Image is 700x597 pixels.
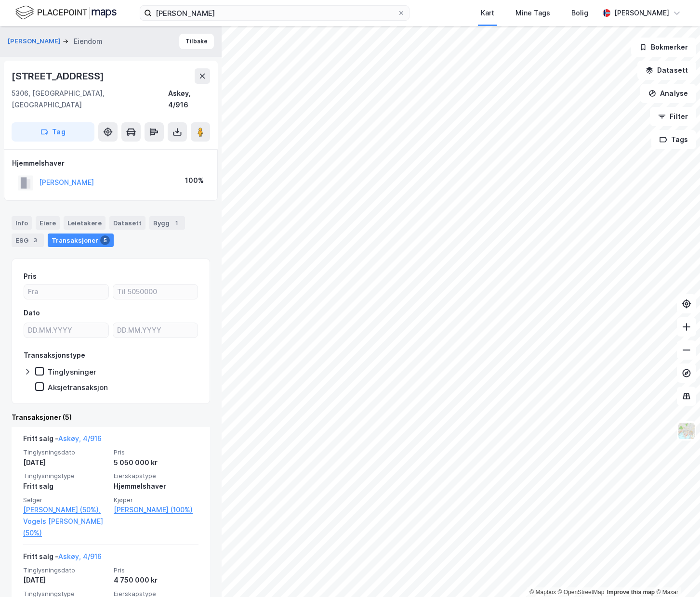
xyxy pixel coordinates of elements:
div: Eiere [36,216,60,230]
div: ESG [12,234,44,247]
img: Z [677,422,696,440]
div: Transaksjoner (5) [12,412,210,423]
div: Kontrollprogram for chat [652,551,700,597]
input: DD.MM.YYYY [24,323,108,337]
span: Kjøper [114,496,198,504]
div: 1 [172,218,181,228]
div: 4 750 000 kr [114,574,198,586]
button: Datasett [637,61,696,80]
div: Transaksjoner [48,234,114,247]
span: Selger [23,496,108,504]
button: Analyse [640,84,696,103]
a: [PERSON_NAME] (100%) [114,504,198,516]
div: 3 [30,235,40,245]
div: Aksjetransaksjon [48,383,108,392]
button: Tag [12,122,94,142]
button: Tilbake [179,34,214,49]
button: [PERSON_NAME] [8,37,63,46]
span: Tinglysningsdato [23,448,108,456]
div: Pris [24,271,37,282]
input: Søk på adresse, matrikkel, gårdeiere, leietakere eller personer [152,6,397,20]
div: Fritt salg - [23,551,102,566]
div: Datasett [109,216,145,230]
div: [DATE] [23,574,108,586]
div: Fritt salg [23,480,108,492]
div: Askøy, 4/916 [168,88,210,111]
div: Dato [24,307,40,319]
div: Mine Tags [515,7,550,19]
a: Improve this map [607,589,655,596]
div: Bygg [149,216,185,230]
div: Hjemmelshaver [12,157,210,169]
span: Tinglysningsdato [23,566,108,574]
input: DD.MM.YYYY [113,323,198,337]
button: Filter [650,107,696,126]
button: Tags [651,130,696,149]
button: Bokmerker [631,38,696,57]
a: Askøy, 4/916 [58,552,102,560]
span: Eierskapstype [114,472,198,480]
div: Fritt salg - [23,433,102,448]
div: Leietakere [64,216,106,230]
div: 5306, [GEOGRAPHIC_DATA], [GEOGRAPHIC_DATA] [12,88,168,111]
a: OpenStreetMap [558,589,605,596]
img: logo.f888ab2527a4732fd821a326f86c7f29.svg [15,4,117,21]
span: Tinglysningstype [23,472,108,480]
div: Hjemmelshaver [114,480,198,492]
div: [STREET_ADDRESS] [12,68,106,84]
a: Mapbox [529,589,556,596]
div: Tinglysninger [48,367,96,376]
div: 5 050 000 kr [114,457,198,468]
div: [PERSON_NAME] [614,7,669,19]
div: Transaksjonstype [24,350,85,361]
a: Vogels [PERSON_NAME] (50%) [23,516,108,539]
div: Info [12,216,32,230]
span: Pris [114,566,198,574]
a: Askøy, 4/916 [58,434,102,442]
div: 5 [100,235,110,245]
div: Kart [481,7,494,19]
div: [DATE] [23,457,108,468]
div: 100% [185,175,204,186]
input: Til 5050000 [113,285,198,299]
iframe: Chat Widget [652,551,700,597]
div: Eiendom [74,36,103,47]
input: Fra [24,285,108,299]
a: [PERSON_NAME] (50%), [23,504,108,516]
div: Bolig [571,7,588,19]
span: Pris [114,448,198,456]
